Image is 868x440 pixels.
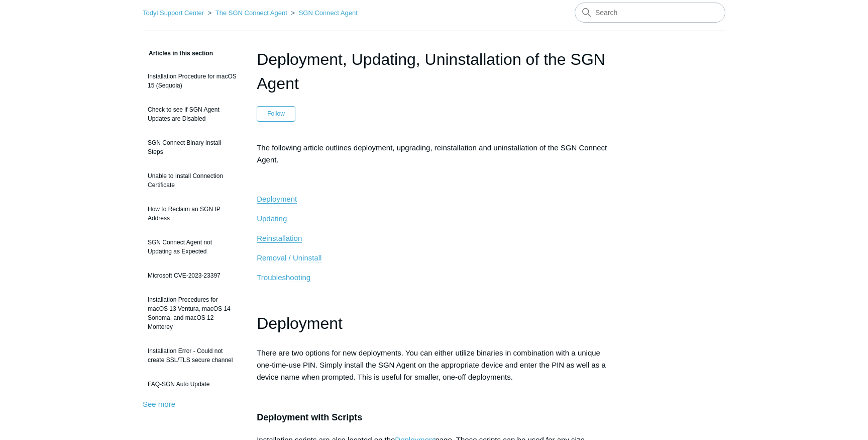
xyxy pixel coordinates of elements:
[257,214,287,223] a: Updating
[143,9,206,17] li: Todyl Support Center
[143,400,175,408] a: See more
[206,9,289,17] li: The SGN Connect Agent
[257,253,321,262] a: Removal / Uninstall
[257,314,343,332] span: Deployment
[143,67,242,95] a: Installation Procedure for macOS 15 (Sequoia)
[257,195,297,204] a: Deployment
[257,348,606,381] span: There are two options for new deployments. You can either utilize binaries in combination with a ...
[143,233,242,261] a: SGN Connect Agent not Updating as Expected
[299,9,358,17] a: SGN Connect Agent
[143,266,242,285] a: Microsoft CVE-2023-23397
[257,253,321,262] span: Removal / Uninstall
[257,273,310,282] a: Troubleshooting
[143,290,242,336] a: Installation Procedures for macOS 13 Ventura, macOS 14 Sonoma, and macOS 12 Monterey
[257,234,302,243] a: Reinstallation
[143,9,204,17] a: Todyl Support Center
[257,143,607,164] span: The following article outlines deployment, upgrading, reinstallation and uninstallation of the SG...
[289,9,357,17] li: SGN Connect Agent
[257,106,295,121] button: Follow Article
[143,200,242,228] a: How to Reclaim an SGN IP Address
[575,3,725,23] input: Search
[143,100,242,128] a: Check to see if SGN Agent Updates are Disabled
[143,50,213,57] span: Articles in this section
[215,9,287,17] a: The SGN Connect Agent
[257,412,362,422] span: Deployment with Scripts
[143,341,242,370] a: Installation Error - Could not create SSL/TLS secure channel
[257,195,297,203] span: Deployment
[257,47,611,96] h1: Deployment, Updating, Uninstallation of the SGN Agent
[143,375,242,394] a: FAQ-SGN Auto Update
[143,133,242,161] a: SGN Connect Binary Install Steps
[143,166,242,195] a: Unable to Install Connection Certificate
